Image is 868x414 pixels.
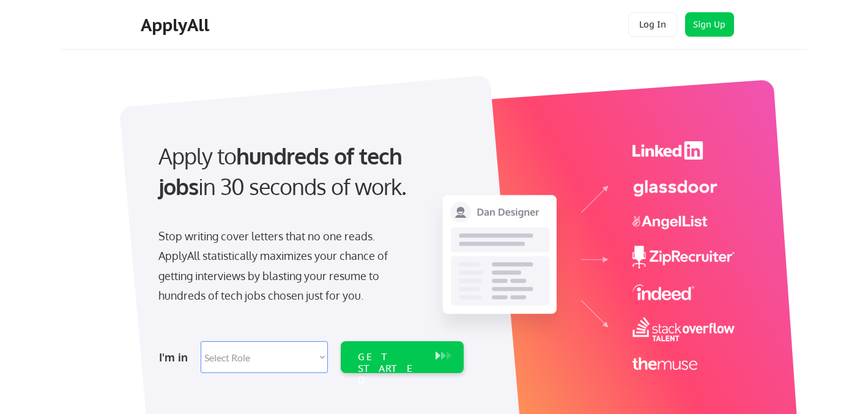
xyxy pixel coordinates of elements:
div: GET STARTED [358,351,423,386]
button: Log In [628,12,677,37]
button: Sign Up [685,12,734,37]
div: ApplyAll [141,15,213,35]
div: Apply to in 30 seconds of work. [158,141,459,202]
div: Stop writing cover letters that no one reads. ApplyAll statistically maximizes your chance of get... [158,226,410,306]
strong: hundreds of tech jobs [158,142,407,200]
div: I'm in [159,347,193,367]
